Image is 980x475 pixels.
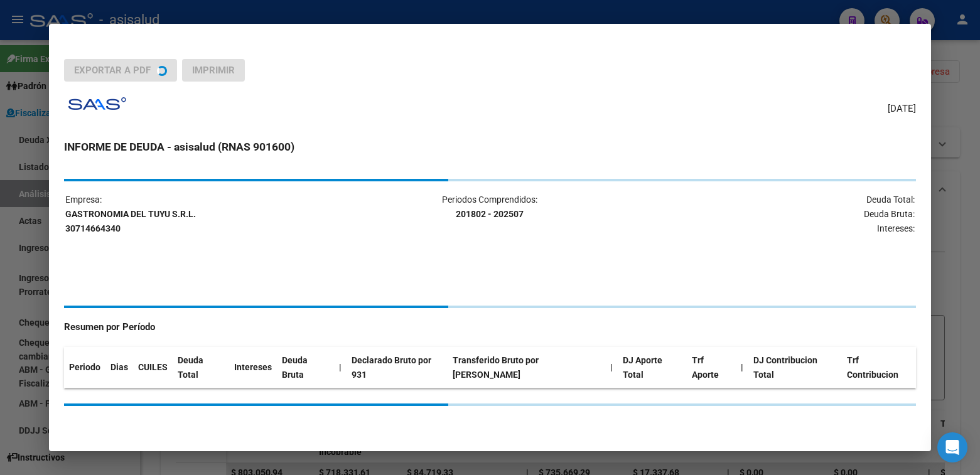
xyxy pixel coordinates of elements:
[748,347,842,388] th: DJ Contribucion Total
[618,347,687,388] th: DJ Aporte Total
[448,347,605,388] th: Transferido Bruto por [PERSON_NAME]
[182,59,245,82] button: Imprimir
[64,139,916,155] h3: INFORME DE DEUDA - asisalud (RNAS 901600)
[105,347,133,388] th: Dias
[192,65,235,76] span: Imprimir
[632,193,915,235] p: Deuda Total: Deuda Bruta: Intereses:
[937,432,967,462] div: Open Intercom Messenger
[229,347,277,388] th: Intereses
[736,347,748,388] th: |
[349,193,632,221] p: Periodos Comprendidos:
[456,209,524,219] strong: 201802 - 202507
[65,209,196,233] strong: GASTRONOMIA DEL TUYU S.R.L. 30714664340
[74,65,151,76] span: Exportar a PDF
[334,347,347,388] th: |
[133,347,173,388] th: CUILES
[842,347,916,388] th: Trf Contribucion
[65,193,348,235] p: Empresa:
[605,347,618,388] th: |
[64,59,177,82] button: Exportar a PDF
[347,347,448,388] th: Declarado Bruto por 931
[277,347,334,388] th: Deuda Bruta
[173,347,229,388] th: Deuda Total
[64,347,105,388] th: Periodo
[888,102,916,116] span: [DATE]
[64,320,916,334] h4: Resumen por Período
[687,347,736,388] th: Trf Aporte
